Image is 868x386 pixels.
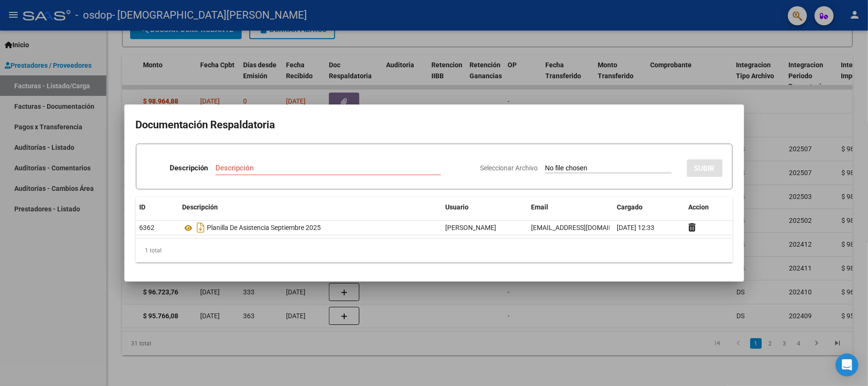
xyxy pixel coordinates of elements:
h2: Documentación Respaldatoria [136,116,733,134]
datatable-header-cell: ID [136,197,179,218]
p: Descripción [170,163,208,174]
span: Seleccionar Archivo [480,164,538,172]
div: Open Intercom Messenger [836,354,858,376]
span: Accion [689,203,709,211]
span: ID [140,203,146,211]
span: Email [531,203,549,211]
div: Planilla De Asistencia Septiembre 2025 [183,220,438,235]
span: Cargado [617,203,643,211]
span: [PERSON_NAME] [446,224,497,231]
span: Usuario [446,203,469,211]
span: [EMAIL_ADDRESS][DOMAIN_NAME] [531,224,637,231]
span: [DATE] 12:33 [617,224,655,231]
span: Descripción [183,203,218,211]
span: SUBIR [694,164,715,173]
button: SUBIR [687,159,723,177]
span: 6362 [140,224,155,231]
datatable-header-cell: Accion [685,197,733,218]
i: Descargar documento [195,220,207,235]
div: 1 total [136,239,733,262]
datatable-header-cell: Descripción [179,197,442,218]
datatable-header-cell: Cargado [613,197,685,218]
datatable-header-cell: Email [528,197,613,218]
datatable-header-cell: Usuario [442,197,528,218]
